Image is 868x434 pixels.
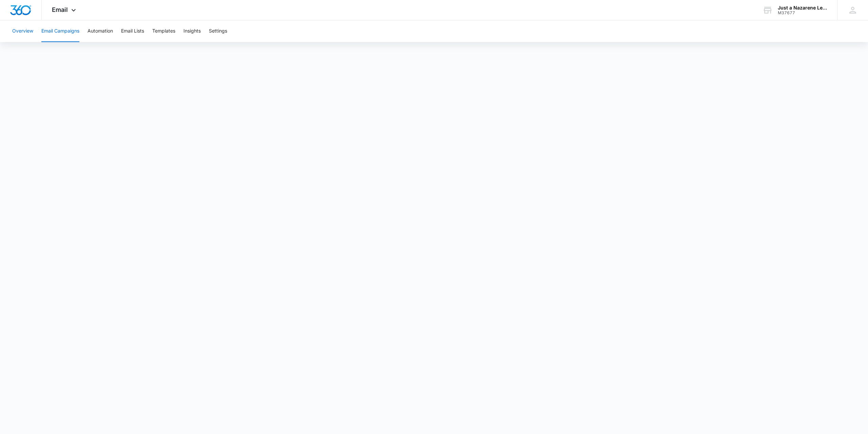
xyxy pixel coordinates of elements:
button: Templates [152,20,175,42]
div: account name [778,5,827,11]
button: Settings [209,20,227,42]
span: Email [52,6,68,13]
button: Insights [183,20,201,42]
button: Email Lists [121,20,144,42]
button: Overview [12,20,33,42]
button: Email Campaigns [41,20,79,42]
button: Automation [87,20,113,42]
div: account id [778,11,827,15]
